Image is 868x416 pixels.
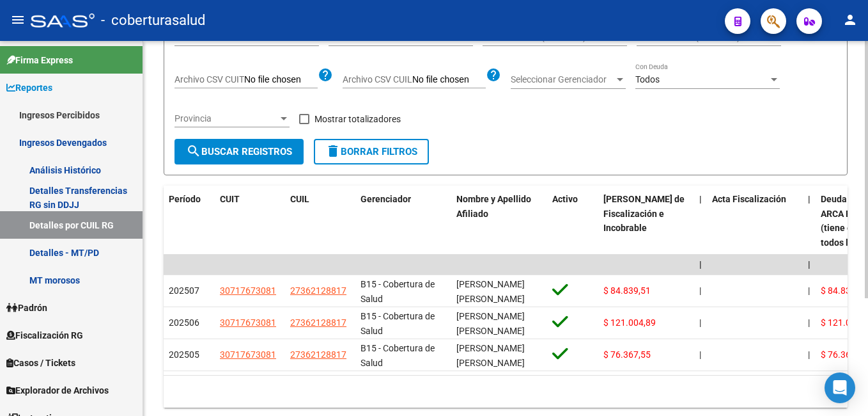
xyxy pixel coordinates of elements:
span: Nombre y Apellido Afiliado [456,194,531,219]
span: | [699,285,701,296]
mat-icon: menu [10,12,26,28]
mat-icon: delete [325,143,341,159]
span: 202505 [169,349,199,360]
datatable-header-cell: Activo [547,186,598,257]
span: | [808,349,810,360]
span: Fiscalización RG [6,328,83,342]
div: Open Intercom Messenger [825,372,855,403]
datatable-header-cell: Deuda Bruta Neto de Fiscalización e Incobrable [598,186,694,257]
span: Casos / Tickets [6,356,75,370]
span: Reportes [6,81,52,95]
span: $ 84.839,51 [603,285,651,296]
span: | [699,259,702,269]
span: Mostrar totalizadores [314,111,401,127]
span: Acta Fiscalización [712,194,786,204]
span: Archivo CSV CUIL [343,74,412,84]
span: | [808,259,810,269]
span: 30717673081 [220,349,276,360]
datatable-header-cell: Acta Fiscalización [707,186,803,257]
span: B15 - Cobertura de Salud [360,279,435,304]
span: | [699,317,701,328]
span: CUIL [290,194,309,204]
datatable-header-cell: CUIL [285,186,355,257]
span: Explorador de Archivos [6,383,109,397]
span: Todos [635,74,660,84]
input: Archivo CSV CUIT [244,74,318,86]
span: 30717673081 [220,285,276,296]
datatable-header-cell: Período [164,186,215,257]
span: 202506 [169,317,199,328]
span: 27362128817 [290,317,346,328]
span: [PERSON_NAME] de Fiscalización e Incobrable [603,194,685,234]
span: Período [169,194,201,204]
span: [PERSON_NAME] [PERSON_NAME] [456,279,525,304]
span: | [808,285,810,296]
mat-icon: search [186,143,201,159]
span: | [699,349,701,360]
span: Gerenciador [360,194,411,204]
mat-icon: person [842,12,858,28]
mat-icon: help [318,67,333,83]
span: $ 76.367,55 [821,349,868,360]
span: Padrón [6,301,47,315]
datatable-header-cell: Gerenciador [355,186,451,257]
span: B15 - Cobertura de Salud [360,343,435,368]
span: [PERSON_NAME] [PERSON_NAME] [456,343,525,368]
span: Archivo CSV CUIT [174,74,244,84]
span: 202507 [169,285,199,296]
span: Provincia [174,113,278,124]
span: Firma Express [6,53,73,67]
span: | [699,194,702,204]
datatable-header-cell: Nombre y Apellido Afiliado [451,186,547,257]
span: CUIT [220,194,240,204]
span: Buscar Registros [186,146,292,157]
span: B15 - Cobertura de Salud [360,311,435,336]
span: Seleccionar Gerenciador [511,74,614,85]
span: Borrar Filtros [325,146,417,157]
input: Archivo CSV CUIL [412,74,486,86]
datatable-header-cell: | [694,186,707,257]
span: [PERSON_NAME] [PERSON_NAME] [456,311,525,336]
button: Borrar Filtros [314,139,429,164]
span: Activo [552,194,578,204]
datatable-header-cell: CUIT [215,186,285,257]
span: 30717673081 [220,317,276,328]
datatable-header-cell: | [803,186,816,257]
span: $ 121.004,89 [603,317,656,328]
span: 27362128817 [290,349,346,360]
span: | [808,194,810,204]
span: 27362128817 [290,285,346,296]
mat-icon: help [486,67,501,83]
span: - coberturasalud [101,6,205,35]
span: $ 76.367,55 [603,349,651,360]
span: | [808,317,810,328]
button: Buscar Registros [174,139,304,164]
span: $ 84.839,51 [821,285,868,296]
